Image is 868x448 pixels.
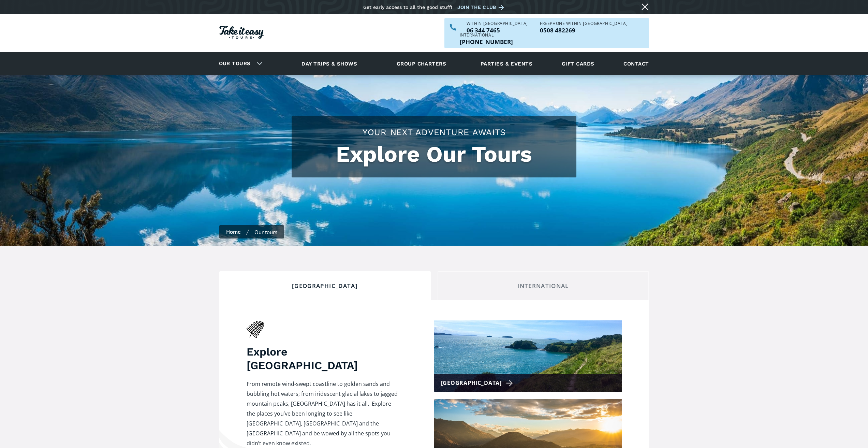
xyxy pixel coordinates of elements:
img: Take it easy Tours logo [219,26,264,39]
a: Contact [620,54,652,73]
a: Call us freephone within NZ on 0508482269 [540,27,628,33]
div: International [443,282,643,290]
a: Home [226,228,241,235]
div: WITHIN [GEOGRAPHIC_DATA] [467,21,528,26]
a: Day trips & shows [293,54,366,73]
div: International [460,33,513,37]
h1: Explore Our Tours [298,142,570,167]
a: Join the club [457,3,506,12]
nav: breadcrumbs [219,225,284,239]
a: Call us within NZ on 063447465 [467,27,528,33]
a: Our tours [214,56,256,72]
p: [PHONE_NUMBER] [460,39,513,45]
p: 06 344 7465 [467,27,528,33]
h3: Explore [GEOGRAPHIC_DATA] [247,345,400,372]
h2: Your Next Adventure Awaits [298,126,570,138]
div: Our tours [254,229,277,235]
div: [GEOGRAPHIC_DATA] [441,378,516,388]
a: Gift cards [558,54,598,73]
a: Close message [639,1,650,12]
a: Parties & events [477,54,536,73]
a: Group charters [388,54,455,73]
div: Get early access to all the good stuff! [363,4,452,10]
a: Call us outside of NZ on +6463447465 [460,39,513,45]
p: 0508 482269 [540,27,628,33]
a: Homepage [219,23,264,44]
div: Freephone WITHIN [GEOGRAPHIC_DATA] [540,21,628,26]
div: [GEOGRAPHIC_DATA] [225,282,425,290]
a: [GEOGRAPHIC_DATA] [434,320,622,392]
